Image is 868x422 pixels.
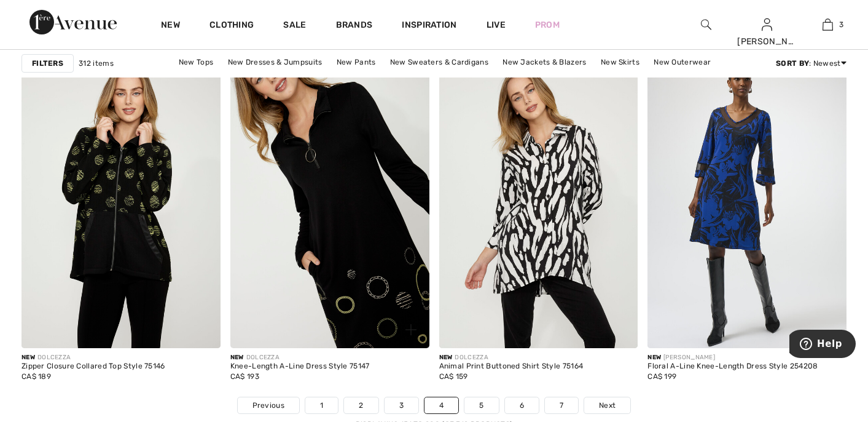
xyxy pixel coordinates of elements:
a: New Pants [330,54,382,70]
div: Knee-Length A-Line Dress Style 75147 [230,362,370,371]
span: 312 items [79,58,114,69]
a: Next [584,397,630,413]
a: New Jackets & Blazers [496,54,592,70]
img: plus_v2.svg [405,324,416,335]
a: Prom [535,18,560,31]
div: DOLCEZZA [230,353,370,362]
div: Animal Print Buttoned Shirt Style 75164 [439,362,584,371]
a: Brands [336,20,373,33]
a: 4 [424,397,458,413]
a: 3 [385,397,418,413]
a: 1 [305,397,338,413]
a: Clothing [209,20,254,33]
a: New Tops [173,54,219,70]
a: New Outerwear [647,54,717,70]
a: Sale [283,20,306,33]
img: My Info [762,17,772,32]
div: Zipper Closure Collared Top Style 75146 [22,362,165,371]
img: Floral A-Line Knee-Length Dress Style 254208. Black/Royal Sapphire [647,50,846,349]
span: 3 [839,19,843,30]
a: New Sweaters & Cardigans [384,54,495,70]
div: [PERSON_NAME] [647,353,818,362]
img: Zipper Closure Collared Top Style 75146. As sample [22,50,221,349]
span: New [439,354,453,361]
img: 1ère Avenue [29,10,117,34]
a: Live [487,18,506,31]
span: CA$ 199 [647,372,676,381]
a: 7 [545,397,578,413]
span: Next [599,400,616,411]
iframe: Opens a widget where you can find more information [789,330,856,360]
a: 2 [344,397,378,413]
span: Inspiration [402,20,456,33]
span: New [647,354,661,361]
span: CA$ 159 [439,372,468,381]
img: My Bag [823,17,833,32]
img: Animal Print Buttoned Shirt Style 75164. As sample [439,50,638,349]
img: search the website [701,17,711,32]
span: CA$ 193 [230,372,259,381]
a: Sign In [762,18,772,30]
span: New [22,354,35,361]
a: New [161,20,180,33]
a: 3 [798,17,858,32]
a: New Dresses & Jumpsuits [222,54,329,70]
strong: Filters [32,58,63,69]
div: [PERSON_NAME] [737,35,797,48]
div: : Newest [776,58,846,69]
span: New [230,354,244,361]
a: New Skirts [595,54,646,70]
a: 6 [505,397,539,413]
span: CA$ 189 [22,372,51,381]
div: Floral A-Line Knee-Length Dress Style 254208 [647,362,818,371]
strong: Sort By [776,59,809,68]
div: DOLCEZZA [22,353,165,362]
span: Previous [252,400,284,411]
a: Previous [238,397,299,413]
div: DOLCEZZA [439,353,584,362]
a: 5 [464,397,498,413]
a: Knee-Length A-Line Dress Style 75147. As sample [230,50,429,349]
